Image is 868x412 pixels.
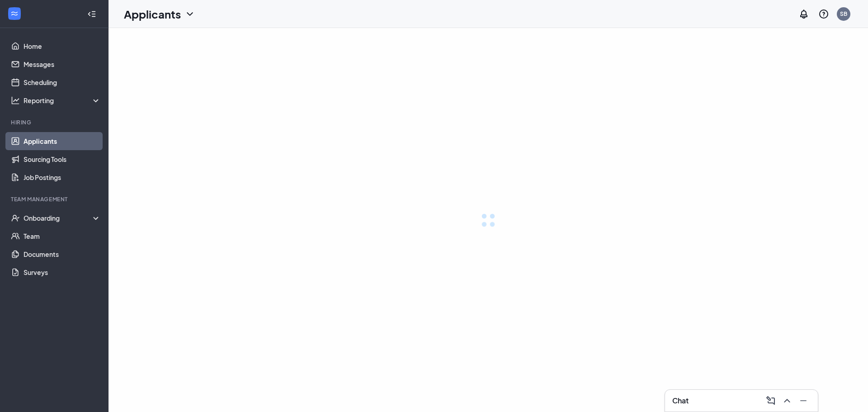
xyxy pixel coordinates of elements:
[24,132,101,150] a: Applicants
[796,393,811,408] button: Minimize
[11,195,99,203] div: Team Management
[24,227,101,245] a: Team
[87,9,96,19] svg: Collapse
[24,213,93,223] div: Onboarding
[124,6,181,22] h1: Applicants
[24,245,101,263] a: Documents
[24,168,101,186] a: Job Postings
[11,213,20,223] svg: UserCheck
[24,37,101,55] a: Home
[11,118,99,126] div: Hiring
[780,393,794,408] button: ChevronUp
[818,9,829,19] svg: QuestionInfo
[24,96,101,105] div: Reporting
[11,96,20,105] svg: Analysis
[24,263,101,281] a: Surveys
[798,9,809,19] svg: Notifications
[782,395,793,406] svg: ChevronUp
[672,396,689,406] h3: Chat
[798,395,809,406] svg: Minimize
[765,395,776,406] svg: ComposeMessage
[24,55,101,73] a: Messages
[184,9,195,19] svg: ChevronDown
[24,150,101,168] a: Sourcing Tools
[840,10,847,18] div: SB
[24,73,101,91] a: Scheduling
[10,9,19,18] svg: WorkstreamLogo
[764,393,778,408] button: ComposeMessage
